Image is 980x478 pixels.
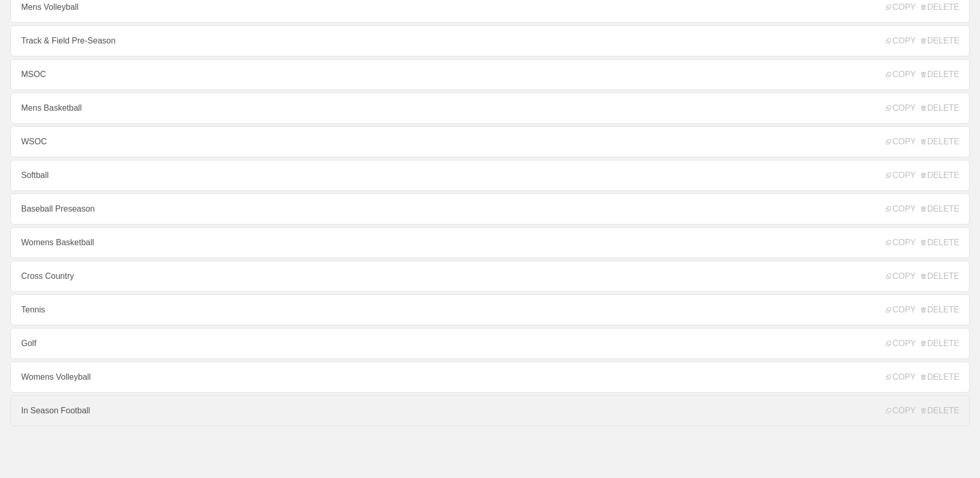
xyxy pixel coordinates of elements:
[10,25,970,56] a: Track & Field Pre-Season
[921,339,959,348] span: DELETE
[10,328,970,359] a: Golf
[921,238,959,247] span: DELETE
[10,193,970,225] a: Baseball Preseason
[886,406,915,415] span: COPY
[10,59,970,90] a: MSOC
[10,93,970,124] a: Mens Basketball
[921,372,959,382] span: DELETE
[886,204,915,214] span: COPY
[921,305,959,315] span: DELETE
[921,204,959,214] span: DELETE
[886,70,915,79] span: COPY
[10,294,970,325] a: Tennis
[928,428,980,478] iframe: Chat Widget
[886,272,915,281] span: COPY
[886,103,915,113] span: COPY
[10,126,970,157] a: WSOC
[921,36,959,46] span: DELETE
[886,3,915,12] span: COPY
[886,36,915,46] span: COPY
[10,362,970,393] a: Womens Volleyball
[921,137,959,146] span: DELETE
[921,70,959,79] span: DELETE
[10,160,970,191] a: Softball
[921,3,959,12] span: DELETE
[886,305,915,315] span: COPY
[10,227,970,258] a: Womens Basketball
[921,171,959,180] span: DELETE
[886,171,915,180] span: COPY
[921,103,959,113] span: DELETE
[921,406,959,415] span: DELETE
[886,238,915,247] span: COPY
[886,372,915,382] span: COPY
[886,339,915,348] span: COPY
[886,137,915,146] span: COPY
[10,395,970,426] a: In Season Football
[10,261,970,292] a: Cross Country
[921,272,959,281] span: DELETE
